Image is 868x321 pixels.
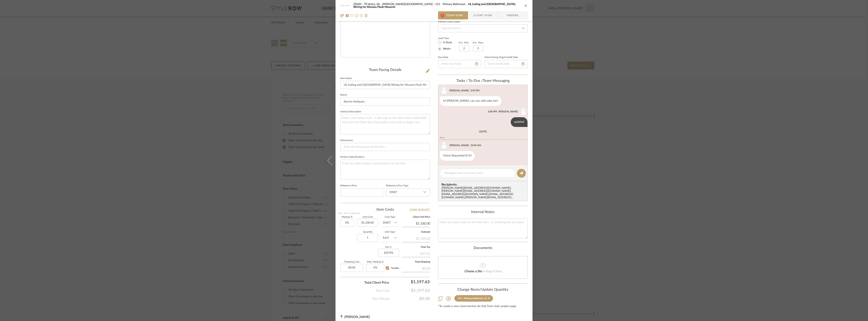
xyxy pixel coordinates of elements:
span: Client View [474,11,492,19]
img: 2c0f504a-1d21-46d1-a6a2-1b23a244cc44_48x40.jpg [340,2,350,10]
label: Markup % [340,216,354,218]
label: Product Specifications [340,156,364,158]
label: Subtotal [402,231,430,233]
input: Enter Install Date [484,60,528,68]
div: 111 - Primary Bathroom [458,297,483,300]
span: $1,197.63 [390,288,430,293]
span: UL Listing and [GEOGRAPHIC_DATA] Wiring for Murano Flush Mounrts [353,3,515,8]
span: 1 [441,14,444,17]
div: New [438,136,529,140]
div: $1,100.00 [402,235,430,242]
span: Orders [502,11,523,19]
div: Check Requested 8/14 [440,151,475,161]
div: Item Costs [340,207,430,212]
span: Recipients: [441,183,526,186]
label: Brand [340,94,347,96]
div: 6:00 PM [488,110,497,113]
img: Remove from project [365,14,368,17]
span: Team View [447,11,463,19]
label: Est. Min [459,41,469,44]
div: Team-Facing Details [340,68,430,72]
div: updated [511,117,527,127]
label: Dimensions [340,139,353,141]
label: Internal Description [340,111,361,113]
label: Unit Cost [357,216,378,218]
label: Ship. Markup % [366,261,384,263]
label: Due Date [438,56,448,58]
div: $97.63 [402,250,430,257]
input: Enter Brand [340,98,430,106]
label: Lead Time [438,36,459,40]
label: Unit Type [381,231,398,233]
div: [PERSON_NAME] [498,110,518,113]
div: $0.00 [402,265,430,272]
img: user_avatar.png [519,108,527,116]
span: Choose a file [464,270,482,273]
label: Reference Price Type [386,185,408,187]
div: [DATE] [479,130,487,133]
mat-radio-group: Select item type [438,40,459,51]
span: Your Margin [372,296,390,301]
span: 111 - Primary Bathroom [435,3,468,6]
div: team Messaging [438,79,528,83]
span: 25020 - 70 Vestry 4A - [PERSON_NAME][GEOGRAPHIC_DATA] [353,3,435,6]
span: or drag it here. [482,270,502,273]
span: $0.00 [390,296,430,301]
button: close [524,4,528,7]
label: Tax % [378,246,398,248]
div: [PERSON_NAME] [449,144,469,147]
div: Hi [PERSON_NAME], can you add sales tax? [440,96,501,106]
label: Quantity [357,231,378,233]
img: user_avatar.png [440,87,448,95]
span: [PERSON_NAME] [344,315,370,319]
span: Tasks / To-Dos / [456,79,483,83]
label: Total Tax [402,246,430,248]
label: Item Name [340,77,352,79]
div: 5:59 PM [470,89,479,92]
input: Type to Search… [438,24,528,32]
label: Shipping Cost [340,261,363,263]
input: Enter Due Date [438,60,481,68]
input: Enter Item Name [340,81,430,89]
label: Reference Price [340,185,357,187]
div: Internal Notes [438,210,528,214]
span: Total Client Price [364,280,389,285]
div: $1,197.63 [391,278,432,286]
span: Your Cost [376,288,390,293]
label: Cost Type [381,216,398,218]
label: Total Shipping [402,261,430,263]
label: Weeks [442,47,451,51]
div: Documents [438,246,528,250]
a: View Budget [410,207,430,212]
div: *To create a new room/section do that from main project page [438,305,528,308]
div: 10:49 AM [470,144,481,147]
div: [PERSON_NAME][EMAIL_ADDRESS][DOMAIN_NAME] , [PERSON_NAME][EMAIL_ADDRESS][DOMAIN_NAME] , [EMAIL_AD... [441,187,526,200]
label: Client Unit Price [402,216,430,218]
label: Est. Max [473,41,483,44]
div: Internal Client Status [438,21,460,23]
img: user_avatar.png [440,141,448,149]
input: Enter the dimensions of this item [340,143,430,151]
div: [PERSON_NAME] [449,89,469,92]
label: In Stock [442,41,452,44]
label: Client-Facing Target Install Date [484,56,518,58]
span: Taxable [391,267,399,269]
div: (1) [484,297,487,300]
div: Change Room/Update Quantity [438,288,528,292]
